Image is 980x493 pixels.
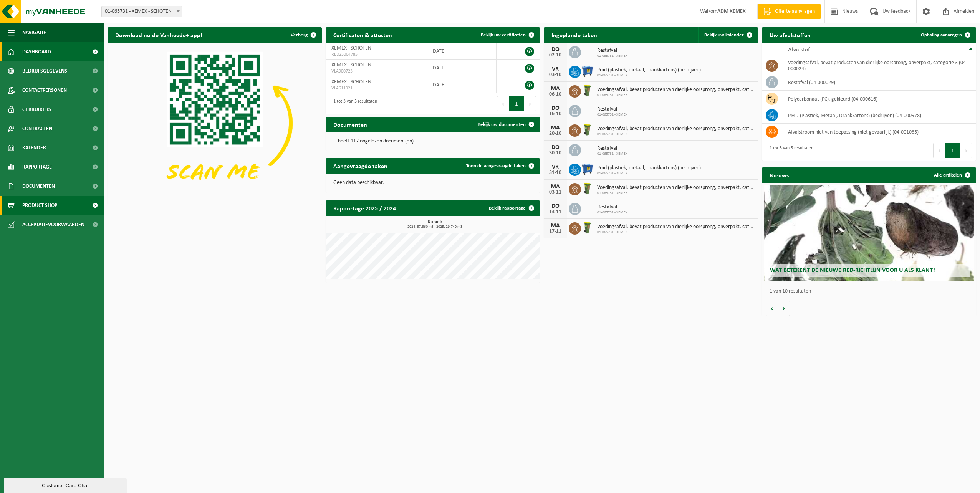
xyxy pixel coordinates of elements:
[22,215,84,234] span: Acceptatievoorwaarden
[766,301,778,316] button: Vorige
[548,170,563,175] div: 31-10
[291,33,308,38] span: Verberg
[928,167,975,183] a: Alle artikelen
[548,223,563,229] div: MA
[915,27,975,43] a: Ophaling aanvragen
[425,43,496,60] td: [DATE]
[597,73,701,78] span: 01-065731 - XEMEX
[22,81,67,100] span: Contactpersonen
[329,95,377,112] div: 1 tot 3 van 3 resultaten
[22,23,46,42] span: Navigatie
[108,27,210,42] h2: Download nu de Vanheede+ app!
[548,92,563,97] div: 06-10
[770,289,972,294] p: 1 van 10 resultaten
[548,184,563,190] div: MA
[960,143,972,158] button: Next
[597,54,627,58] span: 01-065731 - XEMEX
[326,117,375,132] h2: Documenten
[329,225,540,229] span: 2024: 37,360 m3 - 2025: 29,740 m3
[548,53,563,58] div: 02-10
[548,46,563,53] div: DO
[933,143,945,158] button: Previous
[548,66,563,72] div: VR
[483,200,539,216] a: Bekijk rapportage
[548,144,563,151] div: DO
[102,6,182,17] span: 01-065731 - XEMEX - SCHOTEN
[782,91,976,107] td: polycarbonaat (PC), gekleurd (04-000616)
[766,142,813,159] div: 1 tot 5 van 5 resultaten
[773,8,817,15] span: Offerte aanvragen
[331,51,419,58] span: RED25004785
[326,27,400,42] h2: Certificaten & attesten
[548,229,563,234] div: 17-11
[497,96,509,111] button: Previous
[597,48,627,54] span: Restafval
[597,93,754,98] span: 01-065731 - XEMEX
[597,152,627,156] span: 01-065731 - XEMEX
[581,84,594,97] img: WB-0060-HPE-GN-50
[331,85,419,91] span: VLA611921
[329,220,540,229] h3: Kubiek
[285,27,321,43] button: Verberg
[4,476,128,493] iframe: chat widget
[333,180,532,185] p: Geen data beschikbaar.
[22,157,52,177] span: Rapportage
[581,65,594,78] img: WB-0660-HPE-BE-01
[548,209,563,215] div: 13-11
[782,107,976,124] td: PMD (Plastiek, Metaal, Drankkartons) (bedrijven) (04-000978)
[326,200,404,215] h2: Rapportage 2025 / 2024
[782,57,976,74] td: voedingsafval, bevat producten van dierlijke oorsprong, onverpakt, categorie 3 (04-000024)
[22,119,52,138] span: Contracten
[548,105,563,111] div: DO
[597,146,627,152] span: Restafval
[597,191,754,195] span: 01-065731 - XEMEX
[331,79,371,85] span: XEMEX - SCHOTEN
[108,43,322,203] img: Download de VHEPlus App
[597,126,754,132] span: Voedingsafval, bevat producten van dierlijke oorsprong, onverpakt, categorie 3
[762,167,796,182] h2: Nieuws
[331,45,371,51] span: XEMEX - SCHOTEN
[331,62,371,68] span: XEMEX - SCHOTEN
[581,162,594,175] img: WB-0660-HPE-BE-01
[548,111,563,117] div: 16-10
[460,158,539,174] a: Toon de aangevraagde taken
[581,123,594,136] img: WB-0060-HPE-GN-50
[425,60,496,76] td: [DATE]
[698,27,757,43] a: Bekijk uw kalender
[704,33,744,38] span: Bekijk uw kalender
[481,33,526,38] span: Bekijk uw certificaten
[581,182,594,195] img: WB-0060-HPE-GN-50
[597,106,627,112] span: Restafval
[921,33,962,38] span: Ophaling aanvragen
[524,96,536,111] button: Next
[597,132,754,137] span: 01-065731 - XEMEX
[782,124,976,140] td: afvalstroom niet van toepassing (niet gevaarlijk) (04-001085)
[597,204,627,210] span: Restafval
[333,139,532,144] p: U heeft 117 ongelezen document(en).
[466,164,526,169] span: Toon de aangevraagde taken
[548,203,563,209] div: DO
[597,171,701,176] span: 01-065731 - XEMEX
[597,165,701,171] span: Pmd (plastiek, metaal, drankkartons) (bedrijven)
[581,221,594,234] img: WB-0060-HPE-GN-50
[22,138,46,157] span: Kalender
[788,47,810,53] span: Afvalstof
[331,68,419,74] span: VLA900723
[478,122,526,127] span: Bekijk uw documenten
[475,27,539,43] a: Bekijk uw certificaten
[548,151,563,156] div: 30-10
[548,125,563,131] div: MA
[22,61,67,81] span: Bedrijfsgegevens
[757,4,821,19] a: Offerte aanvragen
[509,96,524,111] button: 1
[22,100,51,119] span: Gebruikers
[597,67,701,73] span: Pmd (plastiek, metaal, drankkartons) (bedrijven)
[717,8,746,14] strong: ADM XEMEX
[770,267,935,273] span: Wat betekent de nieuwe RED-richtlijn voor u als klant?
[326,158,395,173] h2: Aangevraagde taken
[472,117,539,132] a: Bekijk uw documenten
[548,131,563,136] div: 20-10
[945,143,960,158] button: 1
[597,112,627,117] span: 01-065731 - XEMEX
